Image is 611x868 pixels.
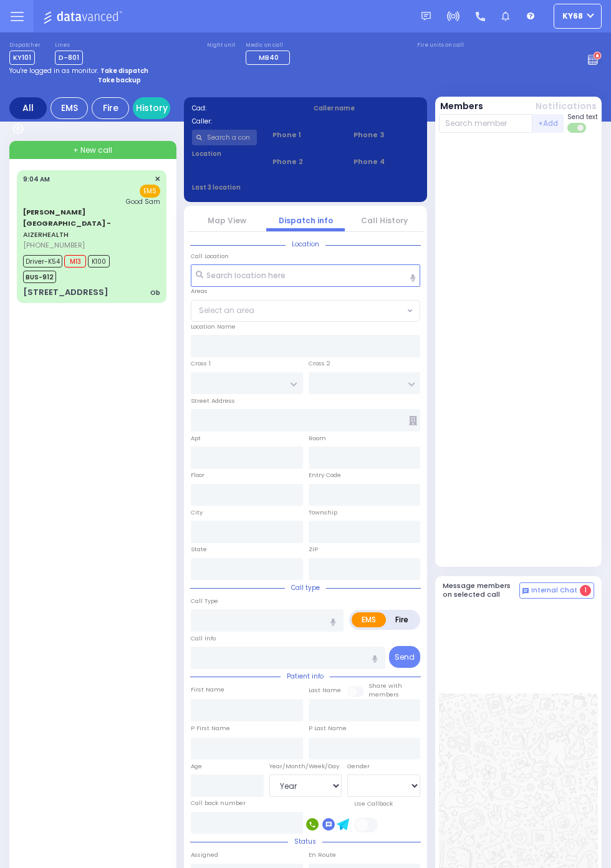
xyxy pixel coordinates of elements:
[368,682,402,690] small: Share with
[191,634,216,643] label: Call Info
[55,51,83,65] span: D-801
[191,264,420,287] input: Search location here
[562,11,583,22] span: ky68
[199,305,254,316] span: Select an area
[567,122,587,134] label: Turn off text
[417,42,464,49] label: Fire units on call
[155,174,160,185] span: ✕
[92,97,129,119] div: Fire
[385,612,418,627] label: Fire
[192,183,306,192] label: Last 3 location
[191,359,211,368] label: Cross 1
[314,104,420,113] label: Caller name
[309,508,337,517] label: Township
[309,434,326,443] label: Room
[192,104,298,113] label: Cad:
[23,207,111,228] span: [PERSON_NAME][GEOGRAPHIC_DATA] -
[207,42,235,49] label: Night unit
[269,762,342,771] div: Year/Month/Week/Day
[55,42,83,49] label: Lines
[191,545,207,554] label: State
[191,322,236,331] label: Location Name
[347,762,370,771] label: Gender
[191,397,235,405] label: Street Address
[23,207,111,239] a: AIZERHEALTH
[100,66,148,75] strong: Take dispatch
[352,612,386,627] label: EMS
[192,130,257,145] input: Search a contact
[361,215,408,226] a: Call History
[536,100,597,113] button: Notifications
[88,255,110,268] span: K100
[23,271,56,283] span: BUS-912
[208,215,246,226] a: Map View
[192,117,298,126] label: Caller:
[288,837,322,846] span: Status
[64,255,86,268] span: M13
[191,724,230,733] label: P First Name
[443,582,520,598] h5: Message members on selected call
[246,42,294,49] label: Medic on call
[309,851,336,859] label: En Route
[9,66,99,75] span: You're logged in as monitor.
[309,724,347,733] label: P Last Name
[43,9,126,24] img: Logo
[281,672,330,681] span: Patient info
[191,471,204,480] label: Floor
[309,686,341,695] label: Last Name
[554,4,602,29] button: ky68
[522,588,529,594] img: comment-alt.png
[272,130,338,140] span: Phone 1
[354,799,393,808] label: Use Callback
[354,130,419,140] span: Phone 3
[567,112,598,122] span: Send text
[286,239,325,249] span: Location
[439,114,533,133] input: Search member
[531,586,577,595] span: Internal Chat
[440,100,483,113] button: Members
[140,185,160,198] span: EMS
[191,762,202,771] label: Age
[73,145,112,156] span: + New call
[368,690,399,698] span: members
[191,851,218,859] label: Assigned
[23,286,108,299] div: [STREET_ADDRESS]
[519,582,594,599] button: Internal Chat 1
[191,685,224,694] label: First Name
[150,288,160,297] div: Ob
[9,97,47,119] div: All
[354,157,419,167] span: Phone 4
[191,287,208,296] label: Areas
[9,51,35,65] span: KY101
[191,434,201,443] label: Apt
[126,197,160,206] span: Good Sam
[23,255,62,268] span: Driver-K54
[133,97,170,119] a: History
[309,471,341,480] label: Entry Code
[192,149,257,158] label: Location
[421,12,431,21] img: message.svg
[580,585,591,596] span: 1
[23,175,50,184] span: 9:04 AM
[191,252,229,261] label: Call Location
[409,416,417,425] span: Other building occupants
[191,508,203,517] label: City
[51,97,88,119] div: EMS
[9,42,41,49] label: Dispatcher
[191,597,218,605] label: Call Type
[191,799,246,808] label: Call back number
[279,215,333,226] a: Dispatch info
[272,157,338,167] span: Phone 2
[309,359,330,368] label: Cross 2
[309,545,318,554] label: ZIP
[389,646,420,668] button: Send
[23,240,85,250] span: [PHONE_NUMBER]
[259,52,279,62] span: MB40
[285,583,326,592] span: Call type
[98,75,141,85] strong: Take backup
